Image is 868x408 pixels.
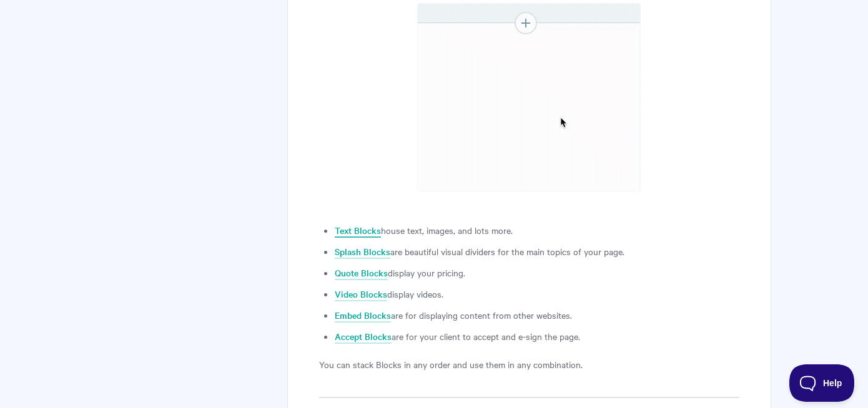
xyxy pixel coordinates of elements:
[335,329,739,344] li: are for your client to accept and e-sign the page.
[335,224,381,238] a: Text Blocks
[319,357,739,372] p: You can stack Blocks in any order and use them in any combination.
[335,288,387,301] a: Video Blocks
[335,245,390,259] a: Splash Blocks
[789,364,856,402] iframe: Toggle Customer Support
[417,3,641,192] img: file-9C4aCEQnDj.gif
[335,308,739,323] li: are for displaying content from other websites.
[335,309,391,323] a: Embed Blocks
[335,265,739,280] li: display your pricing.
[335,223,739,238] li: house text, images, and lots more.
[335,330,392,344] a: Accept Blocks
[335,266,388,280] a: Quote Blocks
[335,244,739,259] li: are beautiful visual dividers for the main topics of your page.
[335,286,739,301] li: display videos.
